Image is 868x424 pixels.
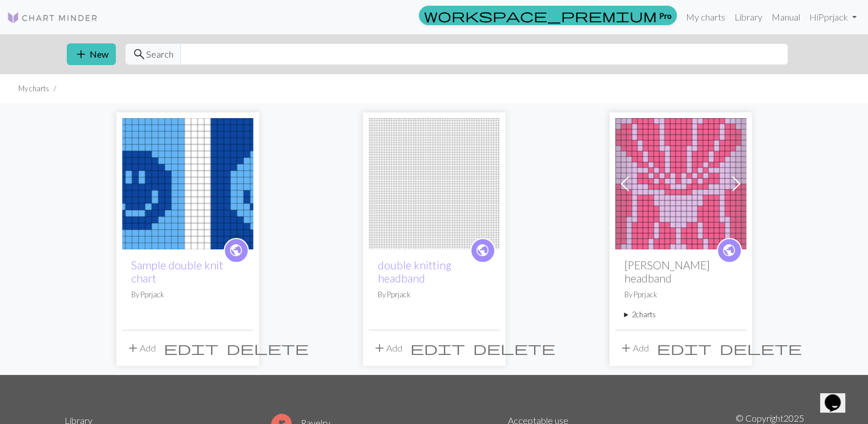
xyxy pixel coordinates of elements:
a: public [224,238,249,263]
span: search [132,46,146,62]
span: public [475,241,490,259]
a: HiPprjack [805,6,861,29]
button: Delete [716,337,806,359]
a: Library [730,6,767,29]
i: public [229,239,243,262]
span: edit [164,340,219,356]
button: Add [615,337,653,359]
span: edit [410,340,465,356]
span: add [74,46,88,62]
span: add [126,340,140,356]
a: double knitting headband [369,177,500,188]
a: Sample double knit chart [122,177,253,188]
a: My charts [681,6,730,29]
span: public [229,241,243,259]
span: Search [146,47,173,61]
span: add [373,340,386,356]
i: Edit [410,341,465,355]
p: By Pprjack [624,289,737,300]
a: Manual [767,6,805,29]
img: emilia headband [615,118,746,249]
a: public [470,238,495,263]
span: add [619,340,633,356]
iframe: chat widget [820,378,857,413]
span: delete [227,340,309,356]
p: By Pprjack [378,289,491,300]
i: Edit [657,341,712,355]
button: Add [122,337,160,359]
a: Sample double knit chart [131,259,223,285]
button: Delete [223,337,313,359]
summary: 2charts [624,309,737,320]
span: delete [473,340,555,356]
button: Edit [406,337,469,359]
p: By Pprjack [131,289,244,300]
i: public [722,239,736,262]
img: double knitting headband [369,118,500,249]
img: Logo [7,11,98,25]
span: delete [720,340,802,356]
button: Add [369,337,406,359]
button: Delete [469,337,559,359]
h2: [PERSON_NAME] headband [624,259,737,285]
span: edit [657,340,712,356]
a: double knitting headband [378,259,451,285]
span: public [722,241,736,259]
a: public [717,238,742,263]
li: My charts [18,83,49,94]
button: New [67,43,116,65]
button: Edit [160,337,223,359]
button: Edit [653,337,716,359]
i: Edit [164,341,219,355]
i: public [475,239,490,262]
a: emilia headband [615,177,746,188]
a: Pro [419,6,677,25]
span: workspace_premium [424,7,657,23]
img: Sample double knit chart [122,118,253,249]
